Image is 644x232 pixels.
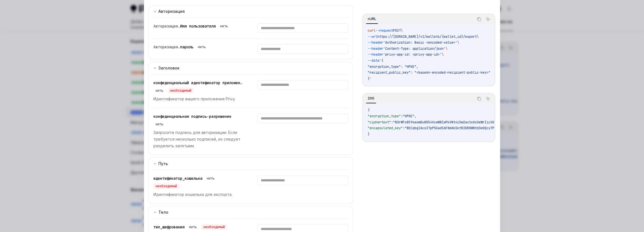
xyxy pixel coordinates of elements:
[153,44,208,50] div: Пароль авторизации
[153,80,245,85] font: конфиденциальный идентификатор приложения
[368,114,401,118] span: "encryption_type"
[368,28,375,33] span: curl
[156,88,163,93] font: нить
[220,24,228,28] font: нить
[377,34,477,39] span: https://[DOMAIN_NAME]/v1/wallets/{wallet_id}/export
[368,52,383,57] span: --header
[153,176,202,181] font: идентификатор_кошелька
[368,46,383,51] span: --header
[368,96,374,100] font: 200
[401,28,403,33] span: \
[153,114,231,119] font: конфиденциальная подпись-разрешение
[368,64,418,69] span: "encryption_type": "HPKE",
[153,23,230,29] div: Авторизация.имя пользователя
[149,157,353,170] button: развернуть раздел ввода
[153,114,244,127] div: конфиденциальная подпись-разрешение
[383,52,442,57] span: 'privy-app-id: <privy-app-id>'
[153,24,180,29] font: Авторизация.
[403,126,405,130] span: :
[153,130,240,148] font: Запросите подпись для авторизации. Если требуется несколько подписей, их следует разделить запятыми.
[383,40,457,45] span: 'Authorization: Basic <encoded-value>'
[368,40,383,45] span: --header
[368,76,372,81] span: }'
[368,17,376,21] font: cURL
[403,114,414,118] span: "HPKE"
[149,206,353,218] button: развернуть раздел ввода
[383,46,446,51] span: 'Content-Type: application/json'
[170,88,191,93] font: необходимый
[158,66,180,70] font: Заголовок
[180,24,216,29] font: Имя пользователя
[153,80,244,93] div: конфиденциальный идентификатор приложения
[368,58,379,63] span: --data
[158,9,185,14] font: Авторизация
[153,192,232,197] font: Идентификатор кошелька для экспорта.
[368,108,370,112] span: {
[207,176,215,181] font: нить
[414,114,416,118] span: ,
[189,225,197,229] font: нить
[198,45,206,49] font: нить
[401,114,403,118] span: :
[393,28,401,33] span: POST
[405,126,580,130] span: "BECqbgIAcs3TpP5GadS6F8mXkSktR2DR8WNtd3e0Qcy7PpoRHEygpzjFWttntS+SEM3VSr4Thewh18ZP9chseLE="
[368,120,391,124] span: "ciphertext"
[158,161,168,166] font: Путь
[484,95,491,102] button: Спросите ИИ
[153,96,235,101] font: Идентификатор вашего приложения Privy.
[158,210,168,214] font: Тело
[368,132,370,136] span: }
[391,120,393,124] span: :
[153,224,227,230] div: тип_шифрования
[368,70,490,75] span: "recipient_public_key": "<base64-encoded-recipient-public-key>"
[379,58,383,63] span: '{
[203,225,225,229] font: необходимый
[475,95,483,102] button: Скопировать содержимое из блока кода
[153,176,244,189] div: идентификатор_кошелька
[180,44,193,49] font: пароль
[153,224,185,229] font: тип_шифрования
[475,16,483,23] button: Скопировать содержимое из блока кода
[375,28,393,33] span: --request
[442,52,444,57] span: \
[446,46,448,51] span: \
[484,16,491,23] button: Спросите ИИ
[368,34,377,39] span: --url
[156,122,163,126] font: нить
[149,62,353,74] button: развернуть раздел ввода
[149,5,353,18] button: развернуть раздел ввода
[393,120,522,124] span: "N3rWFx85foeomDu8054VcwNBIwPkVNt4i5m2av1sXsXeWrIicVGwutFist12MmnI"
[457,40,459,45] span: \
[153,44,180,49] font: Авторизация.
[156,184,177,188] font: необходимый
[477,34,479,39] span: \
[368,126,403,130] span: "encapsulated_key"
